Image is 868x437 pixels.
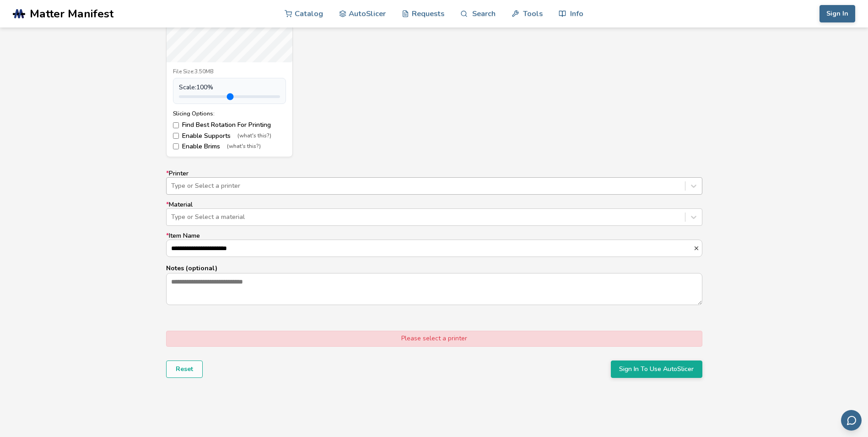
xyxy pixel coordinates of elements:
[173,69,286,75] div: File Size: 3.50MB
[166,170,702,195] label: Printer
[166,361,203,378] button: Reset
[171,182,173,190] input: *PrinterType or Select a printer
[173,133,179,139] input: Enable Supports(what's this?)
[166,263,702,273] p: Notes (optional)
[693,245,702,251] button: *Item Name
[173,122,179,128] input: Find Best Rotation For Printing
[173,132,286,140] label: Enable Supports
[171,213,173,221] input: *MaterialType or Select a material
[179,84,213,91] span: Scale: 100 %
[227,143,261,150] span: (what's this?)
[166,232,702,257] label: Item Name
[173,143,179,149] input: Enable Brims(what's this?)
[166,331,702,346] div: Please select a printer
[173,110,286,117] div: Slicing Options:
[841,410,862,431] button: Send feedback via email
[819,5,855,22] button: Sign In
[166,201,702,226] label: Material
[167,240,693,257] input: *Item Name
[30,7,113,20] span: Matter Manifest
[173,121,286,129] label: Find Best Rotation For Printing
[611,361,702,378] button: Sign In To Use AutoSlicer
[167,273,702,305] textarea: Notes (optional)
[237,133,271,139] span: (what's this?)
[173,143,286,150] label: Enable Brims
